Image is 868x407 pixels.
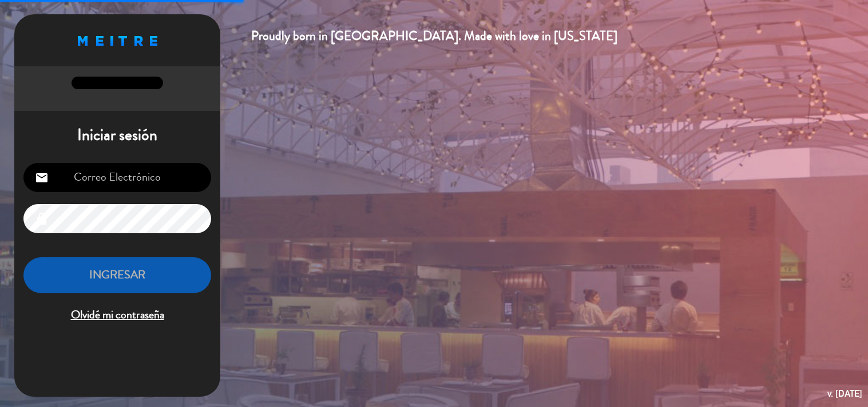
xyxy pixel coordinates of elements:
[827,386,862,401] div: v. [DATE]
[14,126,220,145] h1: Iniciar sesión
[23,306,211,325] span: Olvidé mi contraseña
[35,212,49,226] i: lock
[23,163,211,192] input: Correo Electrónico
[23,257,211,293] button: INGRESAR
[35,171,49,185] i: email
